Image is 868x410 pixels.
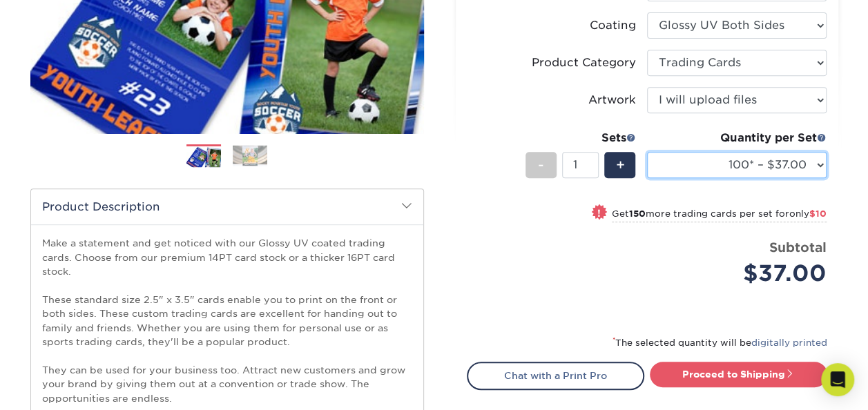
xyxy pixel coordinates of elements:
a: Proceed to Shipping [650,362,827,387]
span: $10 [809,208,827,219]
div: $37.00 [657,257,827,290]
h2: Product Description [31,189,423,224]
div: Artwork [588,92,636,108]
div: Quantity per Set [647,130,827,146]
span: + [615,155,624,175]
div: Sets [525,130,636,146]
p: Make a statement and get noticed with our Glossy UV coated trading cards. Choose from our premium... [42,236,412,405]
div: Product Category [532,55,636,71]
strong: Subtotal [769,240,827,255]
strong: 150 [629,208,646,219]
a: digitally printed [751,338,827,348]
img: Trading Cards 01 [186,145,221,169]
div: Open Intercom Messenger [821,363,854,396]
a: Chat with a Print Pro [467,362,644,389]
img: Trading Cards 02 [233,145,267,166]
span: only [789,208,827,219]
iframe: Google Customer Reviews [3,368,117,405]
div: Coating [590,17,636,34]
small: The selected quantity will be [613,338,827,348]
span: ! [597,206,601,220]
span: - [538,155,544,175]
small: Get more trading cards per set for [612,208,827,222]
